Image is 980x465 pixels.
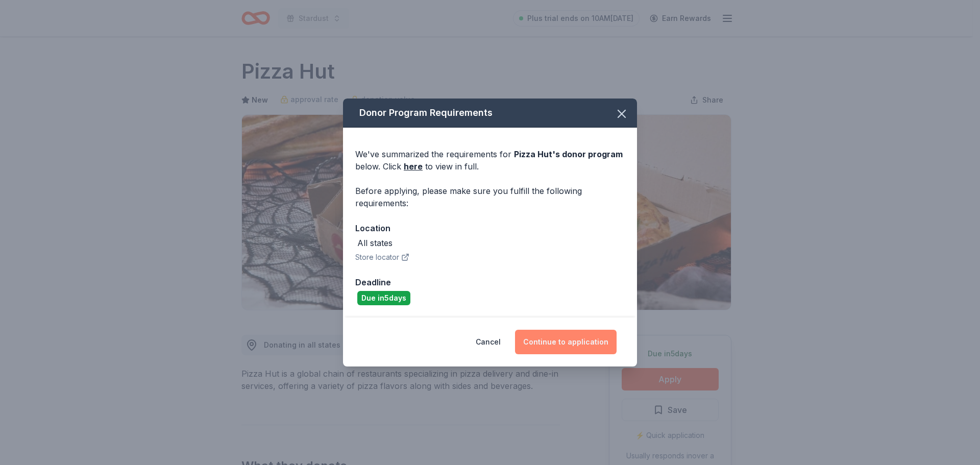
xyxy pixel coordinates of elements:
[355,276,625,289] div: Deadline
[357,237,393,249] div: All states
[404,160,423,173] a: here
[514,149,623,159] span: Pizza Hut 's donor program
[343,99,637,128] div: Donor Program Requirements
[476,330,501,354] button: Cancel
[515,330,617,354] button: Continue to application
[355,251,409,263] button: Store locator
[355,148,625,173] div: We've summarized the requirements for below. Click to view in full.
[355,222,625,235] div: Location
[355,185,625,209] div: Before applying, please make sure you fulfill the following requirements:
[357,291,410,305] div: Due in 5 days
